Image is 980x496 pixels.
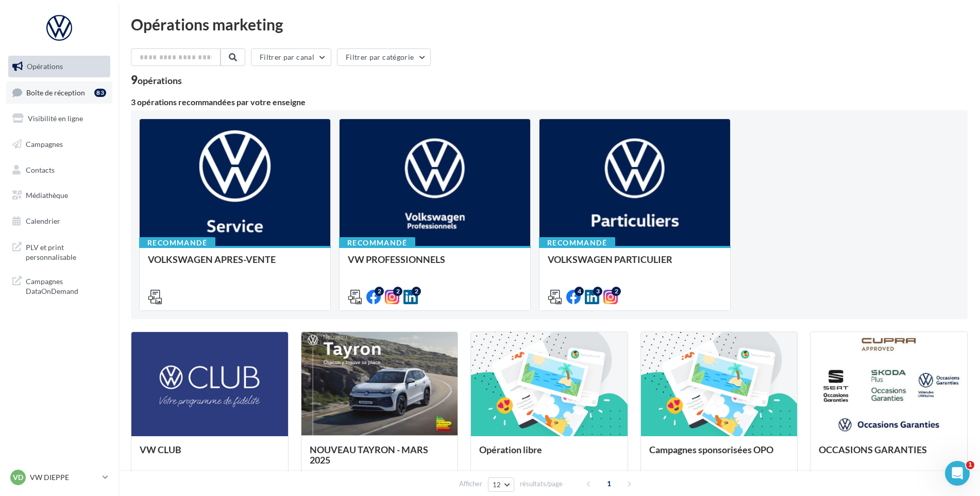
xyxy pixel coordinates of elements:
div: 9 [131,74,182,86]
a: PLV et print personnalisable [6,236,112,267]
span: Campagnes [26,140,63,148]
a: Boîte de réception83 [6,81,112,104]
a: Visibilité en ligne [6,108,112,129]
span: NOUVEAU TAYRON - MARS 2025 [310,444,428,466]
span: PLV et print personnalisable [26,240,106,262]
span: Campagnes sponsorisées OPO [649,444,773,455]
span: OCCASIONS GARANTIES [819,444,927,455]
span: VOLKSWAGEN APRES-VENTE [148,254,276,265]
div: 2 [612,287,621,296]
span: VD [13,472,23,483]
span: Afficher [459,479,482,489]
div: 3 [593,287,602,296]
div: 2 [375,287,384,296]
span: 1 [966,461,974,469]
span: VW CLUB [140,444,181,455]
span: VOLKSWAGEN PARTICULIER [548,254,672,265]
span: 12 [493,481,501,489]
a: Campagnes DataOnDemand [6,270,112,301]
button: Filtrer par canal [251,48,331,66]
div: Recommandé [139,237,215,249]
span: Visibilité en ligne [28,114,83,123]
div: 4 [575,287,584,296]
span: Médiathèque [26,191,68,200]
a: Opérations [6,56,112,77]
span: Campagnes DataOnDemand [26,274,106,296]
a: Calendrier [6,210,112,232]
button: Filtrer par catégorie [337,48,431,66]
span: Opération libre [479,444,542,455]
div: Recommandé [539,237,615,249]
span: Contacts [26,165,55,174]
span: résultats/page [520,479,563,489]
span: Calendrier [26,217,60,225]
div: 3 opérations recommandées par votre enseigne [131,98,968,106]
p: VW DIEPPE [30,472,98,483]
a: VD VW DIEPPE [8,468,110,487]
button: 12 [488,477,514,492]
a: Médiathèque [6,185,112,206]
a: Contacts [6,159,112,181]
span: Boîte de réception [26,88,85,96]
a: Campagnes [6,134,112,155]
div: 2 [412,287,421,296]
span: VW PROFESSIONNELS [348,254,445,265]
div: 2 [393,287,402,296]
span: 1 [601,475,617,492]
div: 83 [94,89,106,97]
div: opérations [138,76,182,85]
span: Opérations [27,62,63,71]
iframe: Intercom live chat [945,461,970,486]
div: Opérations marketing [131,16,968,32]
div: Recommandé [339,237,415,249]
